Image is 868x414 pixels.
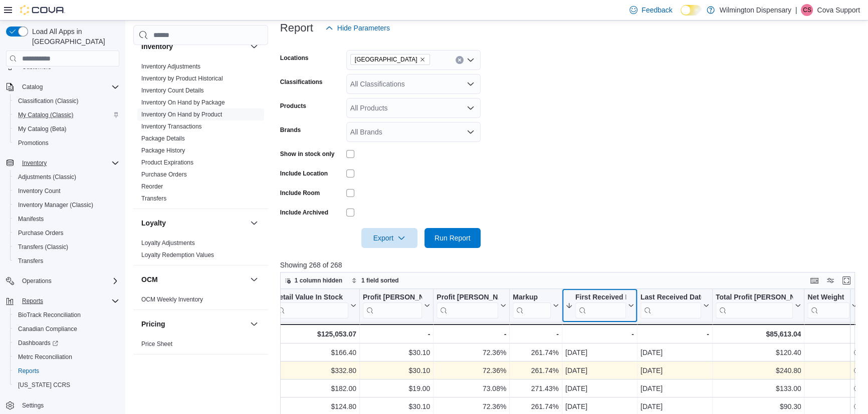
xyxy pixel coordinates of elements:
a: [US_STATE] CCRS [14,379,74,391]
img: Cova [20,5,65,15]
div: - [807,328,857,340]
span: Metrc Reconciliation [14,351,119,363]
span: Inventory by Product Historical [141,74,223,82]
h3: Inventory [141,41,173,51]
span: Reports [18,295,119,307]
div: [DATE] [640,383,709,395]
div: 72.36% [437,347,506,359]
button: Display options [824,274,836,286]
div: 0 [807,365,857,377]
button: Loyalty [248,217,260,229]
div: OCM [133,293,268,309]
div: $125,053.07 [274,328,356,340]
a: Inventory Transactions [141,123,202,130]
span: My Catalog (Beta) [14,123,119,135]
button: Clear input [456,56,464,64]
div: Total Profit [PERSON_NAME] ($) [715,293,793,302]
a: Inventory On Hand by Package [141,99,225,106]
button: First Received Date [565,293,633,318]
a: My Catalog (Classic) [14,109,78,121]
div: 72.36% [437,365,506,377]
span: Canadian Compliance [18,325,77,333]
button: Remove Castle Street from selection in this group [419,56,425,62]
div: 261.74% [513,365,559,377]
span: Settings [22,401,44,409]
button: Open list of options [467,104,475,112]
span: Inventory Manager (Classic) [14,199,119,211]
span: Hide Parameters [337,23,390,33]
div: - [513,328,559,340]
button: Profit [PERSON_NAME] (%) [437,293,506,318]
span: Inventory On Hand by Package [141,98,225,106]
span: Package History [141,146,185,154]
div: 271.43% [513,383,559,395]
span: Run Report [435,233,471,243]
button: Settings [2,398,123,412]
div: Inventory [133,60,268,208]
a: Inventory Adjustments [141,63,200,70]
span: Manifests [18,215,44,223]
a: Inventory Count Details [141,87,204,94]
p: Showing 268 of 268 [280,260,861,270]
div: 72.36% [437,401,506,413]
a: Inventory Count [14,185,65,197]
div: Cova Support [801,4,813,16]
div: Retail Value In Stock [274,293,348,302]
div: $30.10 [363,347,430,359]
div: $182.00 [274,383,356,395]
button: Adjustments (Classic) [10,170,123,184]
button: Transfers (Classic) [10,240,123,254]
div: [DATE] [565,365,634,377]
div: [DATE] [565,383,634,395]
button: Inventory Count [10,184,123,198]
button: BioTrack Reconciliation [10,308,123,322]
span: Operations [18,275,119,287]
span: CS [803,4,811,16]
div: Profit [PERSON_NAME] (%) [437,293,498,302]
button: Metrc Reconciliation [10,350,123,364]
div: $120.40 [716,347,801,359]
span: Castle Street [350,54,430,65]
div: $166.40 [274,347,356,359]
button: Reports [18,295,47,307]
button: My Catalog (Beta) [10,122,123,136]
div: $90.30 [716,401,801,413]
a: Product Expirations [141,159,193,166]
button: Manifests [10,212,123,226]
div: - [363,328,430,340]
span: My Catalog (Beta) [18,125,67,133]
span: Inventory Manager (Classic) [18,201,93,209]
span: BioTrack Reconciliation [14,309,119,321]
button: [US_STATE] CCRS [10,378,123,392]
div: Net Weight [807,293,849,318]
span: Reports [14,365,119,377]
a: Settings [18,399,48,411]
div: - [437,328,506,340]
p: Wilmington Dispensary [720,4,791,16]
label: Include Room [280,189,320,197]
button: Markup [513,293,559,318]
span: 1 column hidden [295,276,342,284]
div: Last Received Date [640,293,701,302]
div: [DATE] [640,347,709,359]
span: Dashboards [14,337,119,349]
div: Net Weight [807,293,849,302]
a: Reports [14,365,43,377]
span: Classification (Classic) [14,95,119,107]
div: 261.74% [513,401,559,413]
span: Manifests [14,213,119,225]
div: $332.80 [274,365,356,377]
a: Purchase Orders [141,171,187,178]
div: 261.74% [513,347,559,359]
button: 1 column hidden [281,274,346,286]
button: Pricing [141,319,246,329]
span: Operations [22,277,52,285]
span: Settings [18,399,119,411]
h3: OCM [141,274,158,284]
label: Show in stock only [280,150,335,158]
div: $19.00 [363,383,430,395]
button: Promotions [10,136,123,150]
a: OCM Weekly Inventory [141,296,203,303]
